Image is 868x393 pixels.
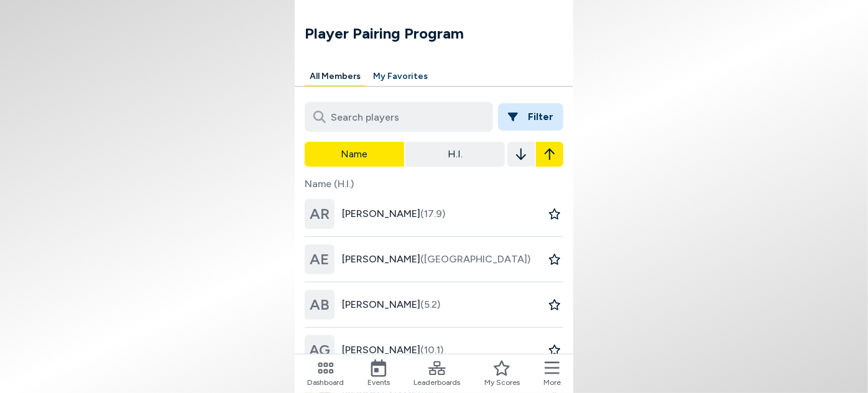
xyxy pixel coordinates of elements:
a: AR[PERSON_NAME](17.9) [305,192,445,236]
span: [PERSON_NAME] [342,206,445,221]
a: Dashboard [307,359,344,388]
span: My Scores [484,377,520,388]
h1: Player Pairing Program [305,22,573,45]
a: AE[PERSON_NAME]([GEOGRAPHIC_DATA]) [305,237,530,282]
span: (5.2) [420,298,440,310]
button: H.I. [405,142,505,167]
span: (10.1) [420,344,443,356]
button: All Members [305,67,366,86]
button: My Favorites [368,67,433,86]
span: AR [310,203,330,225]
span: [PERSON_NAME] [342,252,530,267]
span: More [543,377,561,388]
span: [PERSON_NAME] [342,297,440,312]
a: My Scores [484,359,520,388]
span: AB [310,294,330,316]
span: Dashboard [307,377,344,388]
button: Filter [498,103,563,131]
div: Manage your account [295,67,573,86]
span: Leaderboards [414,377,461,388]
input: Search players [305,102,493,132]
span: AE [310,248,330,270]
button: More [543,359,561,388]
span: (17.9) [420,208,445,220]
a: Leaderboards [414,359,461,388]
span: Name (H.I.) [305,177,563,192]
span: [PERSON_NAME] [342,343,443,358]
a: AB[PERSON_NAME](5.2) [305,282,440,327]
span: AG [309,339,330,361]
button: Name [305,142,404,167]
span: Events [367,377,390,388]
span: ([GEOGRAPHIC_DATA]) [420,253,530,265]
a: Events [367,359,390,388]
a: AG[PERSON_NAME](10.1) [305,328,443,372]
